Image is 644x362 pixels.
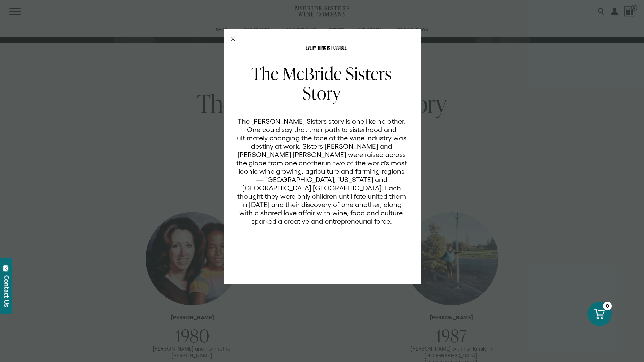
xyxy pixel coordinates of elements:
p: The [PERSON_NAME] Sisters story is one like no other. One could say that their path to sisterhood... [236,117,407,225]
p: EVERYTHING IS POSSIBLE [236,45,416,51]
div: 0 [603,302,612,310]
h2: The McBride Sisters Story [236,64,407,103]
button: Close Modal [231,36,235,41]
div: Contact Us [3,275,10,307]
